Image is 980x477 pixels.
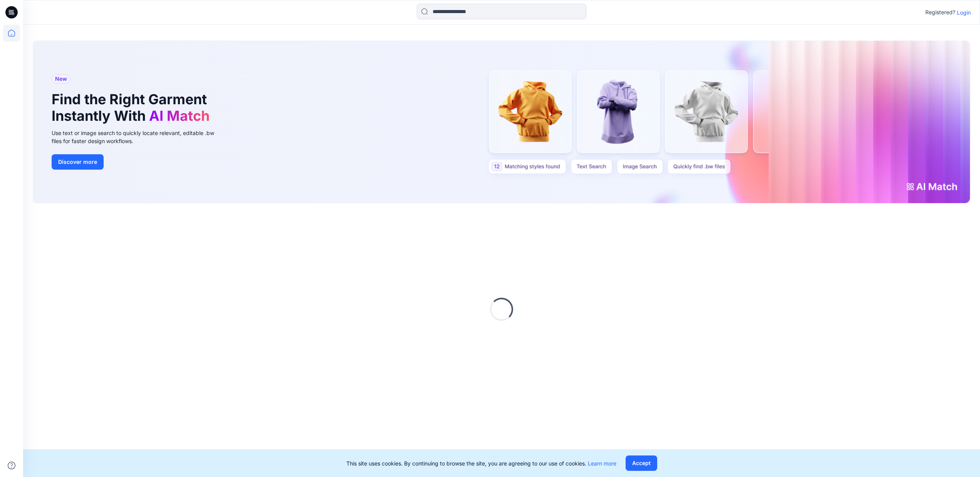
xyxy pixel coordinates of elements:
[626,455,657,471] button: Accept
[346,459,616,467] p: This site uses cookies. By continuing to browse the site, you are agreeing to our use of cookies.
[52,91,213,124] h1: Find the Right Garment Instantly With
[149,107,210,124] span: AI Match
[55,74,67,83] span: New
[588,460,616,467] a: Learn more
[957,8,971,17] p: Login
[52,129,225,145] div: Use text or image search to quickly locate relevant, editable .bw files for faster design workflows.
[52,154,104,170] button: Discover more
[925,8,955,17] p: Registered?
